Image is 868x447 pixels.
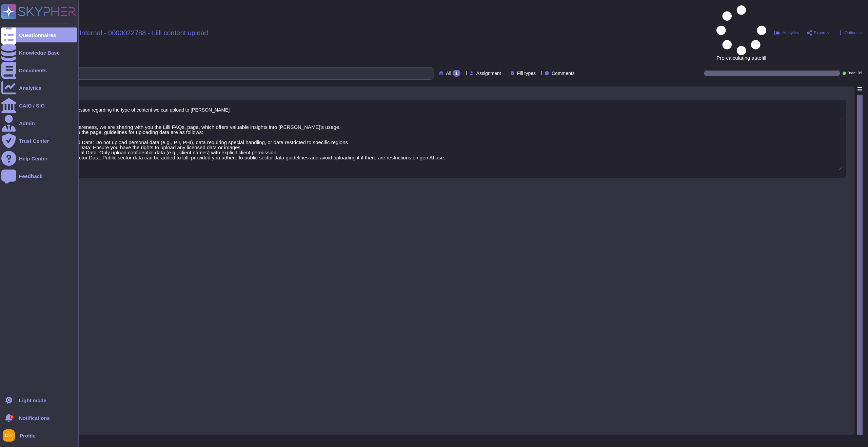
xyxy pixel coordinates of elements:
[19,33,56,38] div: Questionnaires
[453,70,460,77] div: 1
[1,428,20,443] button: user
[1,169,77,183] a: Feedback
[1,151,77,166] a: Help Center
[1,45,77,60] a: Knowledge Base
[19,138,49,143] div: Trust Center
[20,433,36,438] span: Profile
[517,71,536,76] span: Fill types
[19,68,47,73] div: Documents
[19,50,60,55] div: Knowledge Base
[46,119,842,170] textarea: For your awareness, we are sharing with you the Lilli FAQs, page, which offers valuable insights ...
[54,107,230,113] span: I have a question regarding the type of content we can upload to [PERSON_NAME]
[1,116,77,131] a: Admin
[10,415,14,419] div: 9+
[19,85,42,91] div: Analytics
[19,121,35,126] div: Admin
[446,71,451,76] span: All
[814,31,826,35] span: Export
[19,103,45,108] div: CAIQ / SIG
[1,133,77,148] a: Trust Center
[3,429,15,442] img: user
[858,72,863,75] span: 0 / 1
[19,415,50,421] span: Notifications
[1,63,77,78] a: Documents
[1,27,77,42] a: Questionnaires
[19,398,46,403] div: Light mode
[845,31,859,35] span: Options
[552,71,575,76] span: Comments
[774,30,799,36] button: Analytics
[716,5,766,60] span: Pre-calculating autofill
[847,72,856,75] span: Done:
[476,71,501,76] span: Assignment
[783,31,799,35] span: Analytics
[1,98,77,113] a: CAIQ / SIG
[27,67,434,79] input: Search by keywords
[1,80,77,95] a: Analytics
[19,156,47,161] div: Help Center
[80,30,208,36] span: Internal - 0000022788 - Lilli content upload
[19,174,42,179] div: Feedback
